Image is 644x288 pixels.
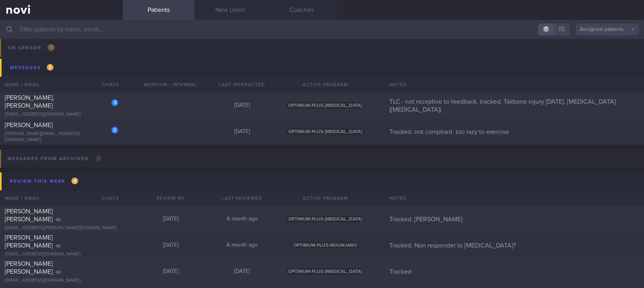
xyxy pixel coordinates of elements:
[385,268,644,276] div: Tracked
[286,128,364,135] span: OPTIMUM-PLUS-[MEDICAL_DATA]
[5,261,53,275] span: [PERSON_NAME] [PERSON_NAME]
[206,128,278,135] div: [DATE]
[135,268,206,275] div: [DATE]
[5,131,118,143] div: [PERSON_NAME][EMAIL_ADDRESS][DOMAIN_NAME]
[385,98,644,114] div: TLC - not receptive to feedback. tracked. Tailbone injury [DATE], [MEDICAL_DATA] ([MEDICAL_DATA])
[5,234,53,249] span: [PERSON_NAME] [PERSON_NAME]
[206,216,278,223] div: A month ago
[278,77,373,93] div: Active Program
[111,127,118,133] div: 2
[8,62,56,73] div: Messages
[286,268,364,275] span: OPTIMUM-PLUS-[MEDICAL_DATA]
[5,225,118,231] div: [EMAIL_ADDRESS][PERSON_NAME][DOMAIN_NAME]
[91,77,123,93] div: Chats
[385,242,644,249] div: Tracked. Non responder to [MEDICAL_DATA]?
[5,278,118,284] div: [EMAIL_ADDRESS][DOMAIN_NAME]
[576,23,639,35] button: Assigned patients
[111,99,118,106] div: 3
[95,155,102,162] span: 0
[8,176,80,187] div: Review this week
[206,268,278,275] div: [DATE]
[206,242,278,249] div: A month ago
[71,178,78,184] span: 4
[135,77,206,93] div: Mention / Internal
[5,208,53,222] span: [PERSON_NAME] [PERSON_NAME]
[385,128,644,136] div: Tracked. not compliant. too lazy to exercise
[286,102,364,109] span: OPTIMUM-PLUS-[MEDICAL_DATA]
[385,215,644,223] div: Tracked. [PERSON_NAME]
[6,153,104,164] div: Messages from Archived
[5,95,54,109] span: [PERSON_NAME], [PERSON_NAME]
[206,102,278,109] div: [DATE]
[385,77,644,93] div: Notes
[5,122,53,128] span: [PERSON_NAME]
[91,190,123,206] div: Chats
[206,190,278,206] div: Last Reviewed
[291,242,359,249] span: OPTIMUM-PLUS-MOUNJARO
[5,251,118,257] div: [EMAIL_ADDRESS][DOMAIN_NAME]
[286,216,364,222] span: OPTIMUM-PLUS-[MEDICAL_DATA]
[135,216,206,223] div: [DATE]
[206,77,278,93] div: Last Interacted
[47,64,54,71] span: 2
[5,112,118,118] div: [EMAIL_ADDRESS][DOMAIN_NAME]
[135,242,206,249] div: [DATE]
[135,190,206,206] div: Review By
[278,190,373,206] div: Active Program
[385,190,644,206] div: Notes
